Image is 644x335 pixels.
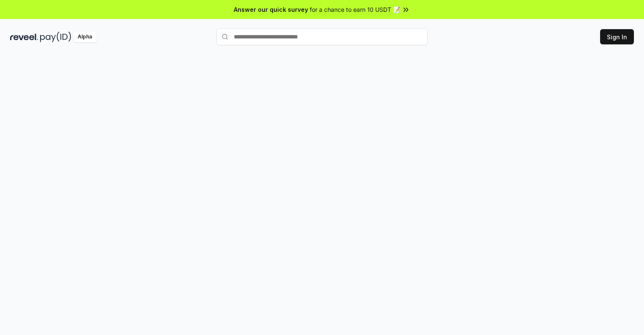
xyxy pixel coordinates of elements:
[40,32,71,42] img: pay_id
[600,29,634,44] button: Sign In
[73,32,97,42] div: Alpha
[310,5,400,14] span: for a chance to earn 10 USDT 📝
[10,32,38,42] img: reveel_dark
[234,5,308,14] span: Answer our quick survey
